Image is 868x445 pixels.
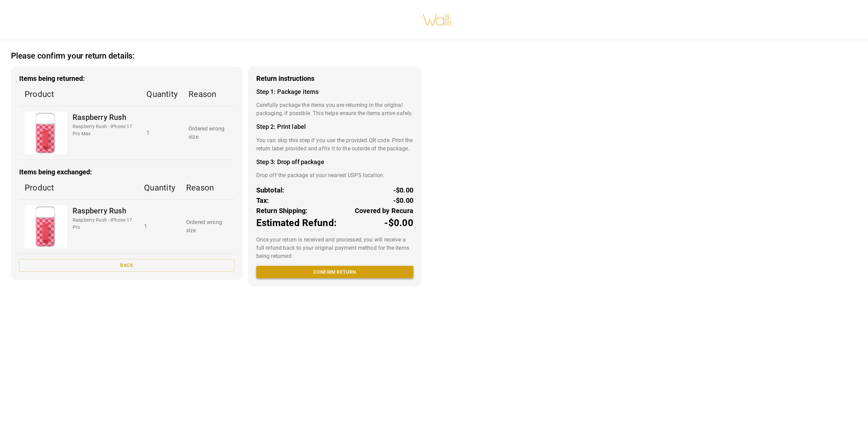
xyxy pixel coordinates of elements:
[73,205,133,217] p: Raspberry Rush
[256,266,413,279] button: Confirm return
[73,123,135,137] p: Raspberry Rush - iPhone 17 Pro Max
[146,129,178,137] p: 1
[25,88,135,100] p: Product
[186,182,229,194] p: Reason
[256,123,413,131] h4: Step 2: Print label
[422,5,452,35] img: walli-inc.myshopify.com
[393,185,413,195] p: -$0.00
[256,216,337,230] p: Estimated Refund:
[256,101,413,118] p: Carefully package the items you are returning in the original packaging, if possible. This helps ...
[256,236,413,260] p: Once your return is received and processed, you will receive a full refund back to your original ...
[11,51,134,61] h2: Please confirm your return details:
[256,185,285,195] p: Subtotal:
[19,259,234,272] button: Back
[19,168,234,176] h3: Items being exchanged:
[355,206,413,216] p: Covered by Recura
[186,218,229,235] p: Ordered wrong size
[256,195,269,206] p: Tax:
[256,136,413,153] p: You can skip this step if you use the provided QR code. Print the return label provided and affix...
[256,88,413,96] h4: Step 1: Package items
[256,75,413,83] h3: Return instructions
[73,112,135,123] p: Raspberry Rush
[189,125,229,141] p: Ordered wrong size
[384,216,413,230] p: -$0.00
[256,158,413,166] h4: Step 3: Drop off package
[73,217,133,231] p: Raspberry Rush - iPhone 17 Pro
[256,171,413,180] p: Drop off the package at your nearest USPS location.
[144,222,175,231] p: 1
[19,75,234,83] h3: Items being returned:
[146,88,178,100] p: Quantity
[256,206,308,216] p: Return Shipping:
[393,195,413,206] p: -$0.00
[189,88,229,100] p: Reason
[144,182,175,194] p: Quantity
[25,182,133,194] p: Product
